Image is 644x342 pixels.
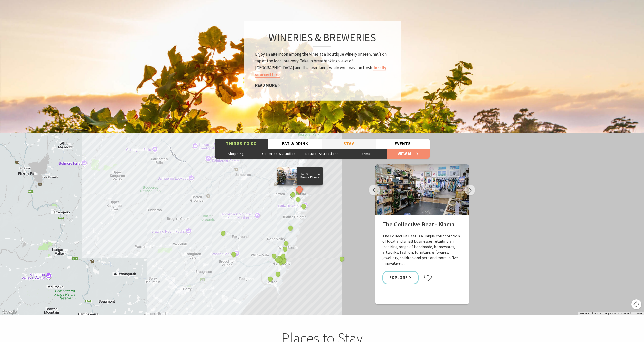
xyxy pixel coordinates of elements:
button: See detail about Granties Maze and Fun Park [230,251,237,258]
p: The Collective Beat - Kiama [297,172,323,180]
button: See detail about Zeynep Testoni Ceramics [267,276,273,282]
button: See detail about Gerringong Bowling & Recreation Club [280,253,286,259]
button: Natural Attractions [301,149,344,159]
button: See detail about Pottery at Old Toolijooa School [339,256,345,262]
a: Open this area in Google Maps (opens a new window) [1,309,18,315]
p: The Collective Beat is a unique collaboration of local and small businesses retailing an inspirin... [382,233,462,266]
button: See detail about Werri Beach and Point, Gerringong [282,246,288,252]
button: See detail about Kiama Coast Walk [289,191,296,198]
a: locally sourced fare [255,65,386,78]
button: Next [464,185,475,195]
button: See detail about Gerringong Whale Watching Platform [274,257,281,263]
button: Map camera controls [631,299,641,309]
button: Galleries & Studios [258,149,301,159]
button: Keyboard shortcuts [580,312,601,315]
h2: The Collective Beat - Kiama [382,221,462,230]
button: Previous [369,185,380,195]
img: Google [1,309,18,315]
button: See detail about The Collective Beat - Kiama [295,185,304,194]
a: Terms (opens in new tab) [635,312,642,315]
a: Explore [382,271,419,284]
button: Farms [344,149,387,159]
button: Things To Do [215,139,268,149]
h3: Wineries & Breweries [255,31,389,47]
button: See detail about Belinda Doyle [296,188,302,194]
button: See detail about Robyn Sharp, Cedar Ridge Studio and Gallery [220,230,226,236]
button: See detail about Boat Harbour Ocean Pool, Gerringong [277,259,284,266]
button: See detail about Little Blowhole, Kiama [300,203,307,210]
button: See detail about Fern Street Gallery [295,196,301,203]
button: Events [376,139,430,149]
button: Eat & Drink [268,139,322,149]
button: See detail about Werri Lagoon, Gerringong [283,240,289,247]
button: See detail about Soul Clay Studios [271,253,277,259]
button: See detail about Gerringong RSL sub-branch ANZAC Memorial [281,258,287,264]
button: Shopping [215,149,258,159]
a: View All [387,149,430,159]
p: Enjoy an afternoon among the vines at a boutique winery or see what’s on tap at the local brewery... [255,51,389,78]
button: See detail about Mt Pleasant Lookout, Kiama Heights [287,225,294,231]
button: Click to favourite The Collective Beat - Kiama [424,274,432,282]
span: Map data ©2025 Google [605,312,632,315]
button: Stay [322,139,376,149]
a: Read More [255,83,281,88]
button: See detail about Gerringong Golf Club [274,271,281,277]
